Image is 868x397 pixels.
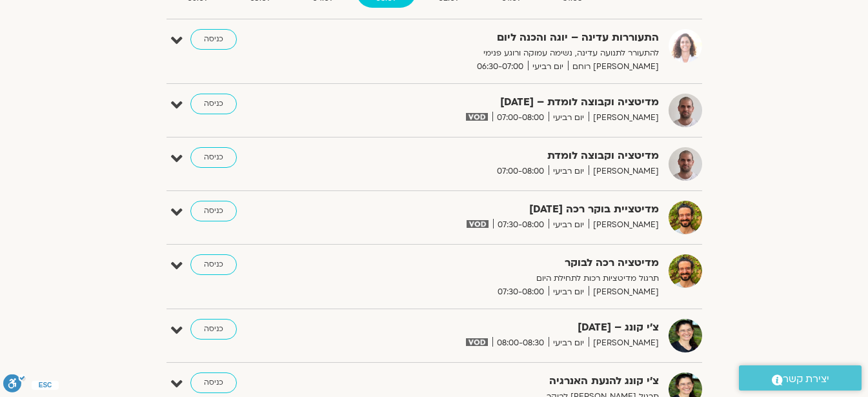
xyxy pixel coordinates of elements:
[190,254,237,275] a: כניסה
[492,336,549,350] span: 08:00-08:30
[589,336,659,350] span: [PERSON_NAME]
[589,165,659,178] span: [PERSON_NAME]
[528,60,568,74] span: יום רביעי
[190,94,237,114] a: כניסה
[190,319,237,340] a: כניסה
[589,218,659,232] span: [PERSON_NAME]
[343,319,659,336] strong: צ'י קונג – [DATE]
[549,165,589,178] span: יום רביעי
[343,46,659,60] p: להתעורר לתנועה עדינה, נשימה עמוקה ורוגע פנימי
[466,338,487,346] img: vodicon
[343,254,659,272] strong: מדיטציה רכה לבוקר
[343,201,659,218] strong: מדיטציית בוקר רכה [DATE]
[190,147,237,168] a: כניסה
[190,372,237,393] a: כניסה
[568,60,659,74] span: [PERSON_NAME] רוחם
[549,336,589,350] span: יום רביעי
[493,285,549,299] span: 07:30-08:00
[343,147,659,165] strong: מדיטציה וקבוצה לומדת
[492,111,549,125] span: 07:00-08:00
[739,365,862,391] a: יצירת קשר
[343,272,659,285] p: תרגול מדיטציות רכות לתחילת היום
[190,29,237,50] a: כניסה
[343,94,659,111] strong: מדיטציה וקבוצה לומדת – [DATE]
[549,218,589,232] span: יום רביעי
[467,220,488,228] img: vodicon
[343,372,659,390] strong: צ'י קונג להנעת האנרגיה
[589,285,659,299] span: [PERSON_NAME]
[493,218,549,232] span: 07:30-08:00
[190,201,237,221] a: כניסה
[466,113,487,121] img: vodicon
[472,60,528,74] span: 06:30-07:00
[783,371,829,388] span: יצירת קשר
[343,29,659,46] strong: התעוררות עדינה – יוגה והכנה ליום
[492,165,549,178] span: 07:00-08:00
[549,285,589,299] span: יום רביעי
[549,111,589,125] span: יום רביעי
[589,111,659,125] span: [PERSON_NAME]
